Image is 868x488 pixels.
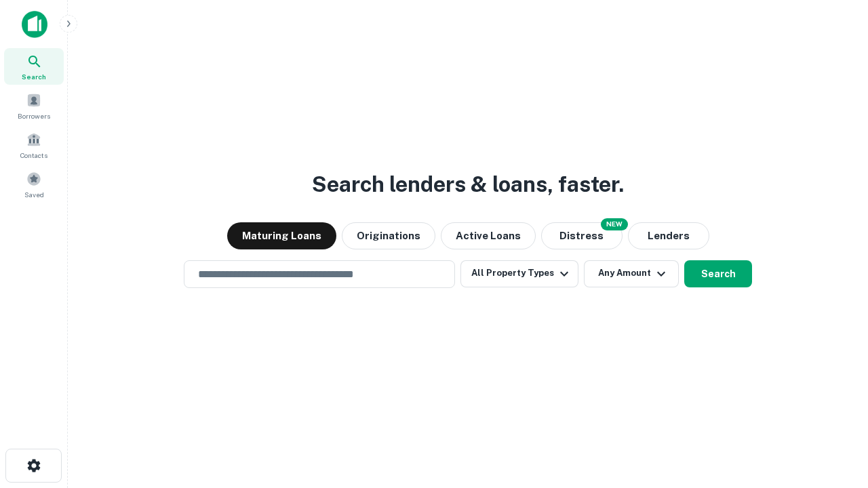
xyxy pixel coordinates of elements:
span: Borrowers [18,110,50,121]
button: Active Loans [441,222,536,249]
a: Borrowers [4,87,64,124]
span: Search [22,71,46,82]
iframe: Chat Widget [800,380,868,445]
button: Search [684,260,752,287]
span: Contacts [20,150,47,161]
h3: Search lenders & loans, faster. [312,168,624,201]
button: Originations [342,222,435,249]
button: Search distressed loans with lien and other non-mortgage details. [541,222,623,249]
img: capitalize-icon.png [22,11,47,38]
button: Lenders [628,222,709,249]
span: Saved [24,189,44,200]
a: Search [4,48,64,85]
a: Contacts [4,127,64,163]
button: All Property Types [460,260,578,287]
div: NEW [601,218,628,230]
button: Maturing Loans [227,222,336,249]
a: Saved [4,166,64,203]
button: Any Amount [584,260,679,287]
